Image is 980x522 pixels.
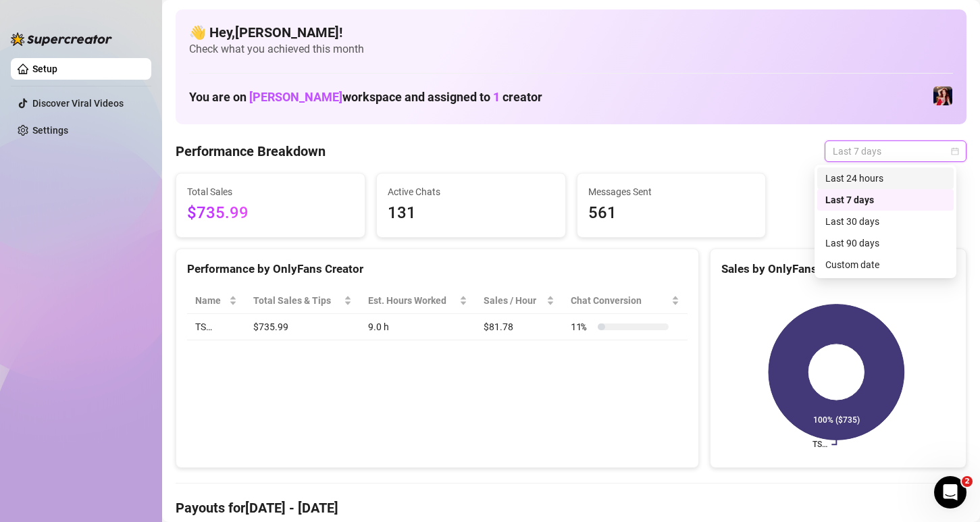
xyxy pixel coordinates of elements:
td: $735.99 [245,314,360,340]
div: Custom date [825,257,946,272]
span: Last 7 days [833,141,958,161]
span: Total Sales & Tips [253,293,341,308]
img: logo-BBDzfeDw.svg [11,32,112,46]
span: 1 [493,90,500,104]
span: 561 [588,201,755,226]
a: Settings [32,125,68,136]
div: Last 90 days [825,236,946,251]
div: Est. Hours Worked [368,293,457,308]
div: Last 30 days [825,214,946,229]
h4: Payouts for [DATE] - [DATE] [176,498,966,517]
div: Sales by OnlyFans Creator [721,260,955,278]
td: TS… [187,314,245,340]
span: 2 [962,476,973,487]
th: Name [187,288,245,314]
span: Total Sales [187,184,354,199]
span: Messages Sent [588,184,755,199]
span: Chat Conversion [571,293,669,308]
h1: You are on workspace and assigned to creator [189,90,542,105]
a: Discover Viral Videos [32,98,124,109]
th: Chat Conversion [563,288,688,314]
div: Last 30 days [817,211,954,232]
td: 9.0 h [360,314,475,340]
h4: Performance Breakdown [176,142,326,161]
span: $735.99 [187,201,354,226]
div: Last 7 days [817,189,954,211]
span: Name [195,293,226,308]
h4: 👋 Hey, [PERSON_NAME] ! [189,23,953,42]
div: Last 90 days [817,232,954,254]
span: Check what you achieved this month [189,42,953,57]
span: Active Chats [388,184,555,199]
img: TS (@ohitsemmarose) [933,86,952,105]
iframe: Intercom live chat [934,476,966,508]
span: [PERSON_NAME] [249,90,342,104]
span: 11 % [571,319,592,334]
div: Custom date [817,254,954,276]
th: Total Sales & Tips [245,288,360,314]
div: Last 24 hours [825,171,946,186]
td: $81.78 [475,314,563,340]
span: 131 [388,201,555,226]
div: Performance by OnlyFans Creator [187,260,688,278]
a: Setup [32,63,57,74]
span: Sales / Hour [484,293,544,308]
th: Sales / Hour [475,288,563,314]
div: Last 7 days [825,192,946,207]
div: Last 24 hours [817,167,954,189]
text: TS… [813,440,828,450]
span: calendar [951,147,959,155]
